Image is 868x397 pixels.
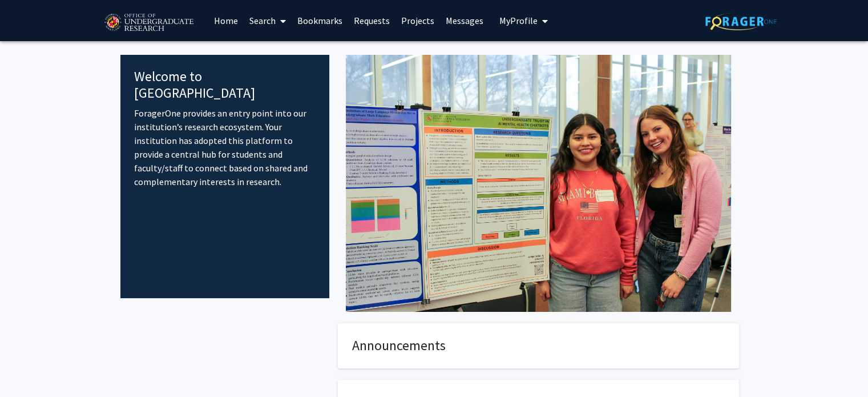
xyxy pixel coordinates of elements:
img: University of Maryland Logo [100,9,197,37]
h4: Welcome to [GEOGRAPHIC_DATA] [134,69,316,102]
img: Cover Image [346,55,731,312]
a: Projects [395,1,440,41]
a: Bookmarks [292,1,348,41]
a: Search [244,1,292,41]
img: ForagerOne Logo [705,13,777,30]
iframe: Chat [9,346,49,388]
span: My Profile [499,15,538,26]
a: Home [208,1,244,41]
p: ForagerOne provides an entry point into our institution’s research ecosystem. Your institution ha... [134,106,316,189]
a: Messages [440,1,489,41]
a: Requests [348,1,395,41]
h4: Announcements [352,338,725,354]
